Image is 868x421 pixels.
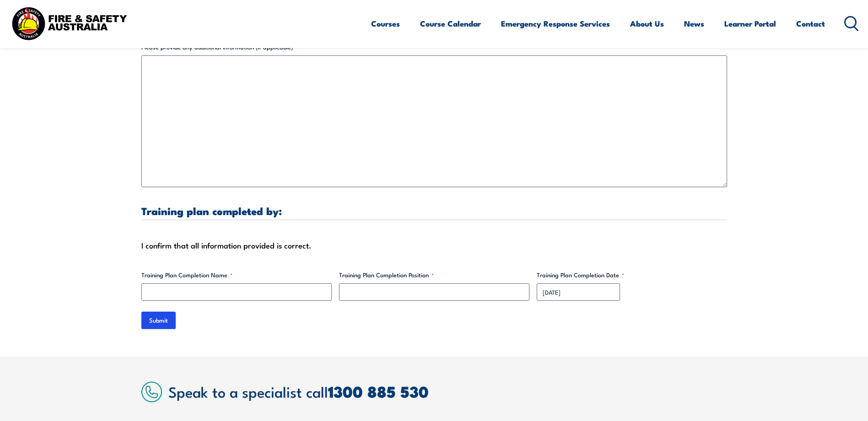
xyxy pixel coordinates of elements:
[141,205,727,216] h3: Training plan completed by:
[371,11,400,36] a: Courses
[537,283,620,301] input: dd/mm/yyyy
[141,312,176,329] input: Submit
[141,238,727,252] div: I confirm that all information provided is correct.
[630,11,664,36] a: About Us
[537,270,727,280] label: Training Plan Completion Date
[328,379,429,403] a: 1300 885 530
[501,11,610,36] a: Emergency Response Services
[141,270,332,280] label: Training Plan Completion Name
[168,383,727,399] h2: Speak to a specialist call
[420,11,481,36] a: Course Calendar
[339,270,529,280] label: Training Plan Completion Position
[796,11,825,36] a: Contact
[724,11,776,36] a: Learner Portal
[684,11,704,36] a: News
